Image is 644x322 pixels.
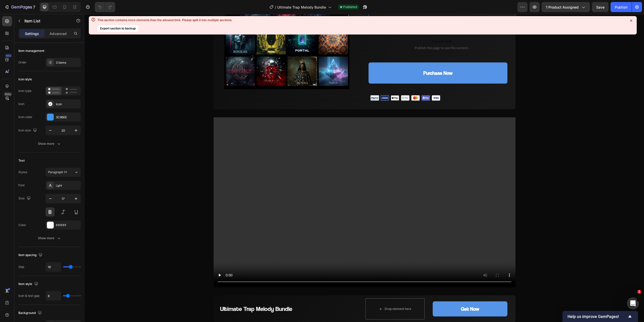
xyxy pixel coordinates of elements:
[50,31,67,36] p: Advanced
[18,170,27,174] div: Styles
[18,183,25,188] div: Font
[18,127,38,134] div: Icon size
[18,223,26,227] div: Color
[18,49,44,53] div: Item management
[592,2,609,12] button: Save
[343,5,357,9] span: Published
[546,5,579,10] span: 1 product assigned
[129,103,431,273] video: Video
[18,310,43,316] div: Background
[18,281,39,288] div: Item style
[46,262,61,271] input: Auto
[284,24,431,30] span: Custom code
[18,252,44,259] div: Item spacing
[18,60,27,65] div: Order
[284,79,357,89] img: gempages_507692456268006279-2b175e76-5ea2-401f-8e68-2e8ce3e10297.png
[25,31,39,36] p: Settings
[18,234,81,243] button: Show more
[611,2,632,12] button: Publish
[24,18,67,24] p: Item List
[135,290,279,299] h2: Ultimate Trap Melody Bundle
[18,89,31,93] div: Icon type
[18,139,81,148] button: Show more
[284,31,431,36] span: Publish the page to see the content.
[284,48,423,69] button: Purchase Now
[46,291,61,300] input: Auto
[97,18,232,22] div: This section contains more elements than the allowed limit. Please split it into multiple sections.
[18,195,32,202] div: Size
[56,183,79,188] div: Light
[5,54,12,58] div: 450
[97,25,138,32] button: Export section to backup
[275,5,276,10] span: /
[95,2,115,12] div: Undo/Redo
[18,115,32,119] div: Icon color
[18,265,24,269] div: Gap
[542,2,590,12] button: 1 product assigned
[300,293,327,297] div: Drop element here
[376,290,394,299] div: Get Now
[85,14,644,322] iframe: Design area
[18,102,24,106] div: Icon
[568,313,633,319] button: Show survey - Help us improve GemPages!
[56,60,79,65] div: 3 items
[48,170,67,174] span: Paragraph 1*
[348,287,423,302] button: Get Now
[18,294,39,298] div: Icon & text gap
[33,4,35,10] p: 7
[277,5,326,10] span: Ultimate Trap Melody Bundle
[627,297,639,309] iframe: Intercom live chat
[568,314,627,319] span: Help us improve GemPages!
[4,92,12,96] div: Beta
[56,102,79,106] div: Icon
[339,54,368,63] div: Purchase Now
[46,168,81,177] button: Paragraph 1*
[2,2,37,12] button: 7
[596,5,605,9] span: Save
[56,115,79,120] div: 3C96EE
[38,141,61,146] div: Show more
[56,223,79,228] div: FFFFFF
[615,5,627,10] div: Publish
[38,236,61,241] div: Show more
[637,290,641,294] span: 1
[18,158,25,163] div: Text
[18,77,32,82] div: Icon style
